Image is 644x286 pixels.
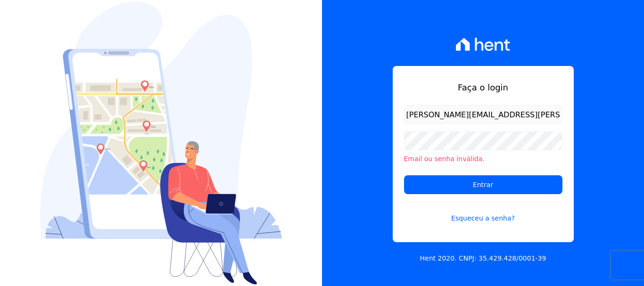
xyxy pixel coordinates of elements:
li: Email ou senha inválida. [404,154,562,164]
img: Login [40,1,282,285]
h1: Faça o login [404,81,562,94]
a: Esqueceu a senha? [404,202,562,223]
p: Hent 2020. CNPJ: 35.429.428/0001-39 [420,253,546,263]
input: Entrar [404,175,562,194]
input: Email [404,105,562,124]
